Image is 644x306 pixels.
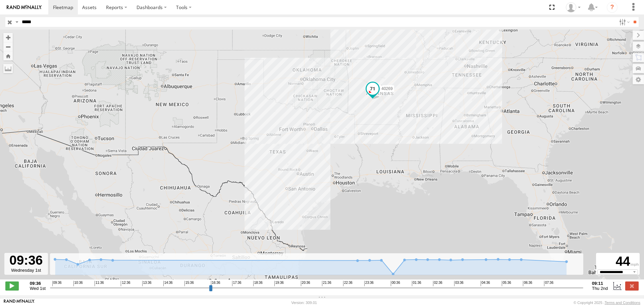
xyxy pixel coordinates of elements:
span: 02:36 [433,281,442,286]
span: Wed 1st Oct 2025 [30,286,46,291]
span: 01:36 [412,281,421,286]
div: 44 [597,254,639,269]
img: rand-logo.svg [7,5,42,10]
a: Visit our Website [4,299,35,306]
button: Zoom in [3,33,13,42]
span: 04:36 [481,281,490,286]
span: 12:36 [121,281,130,286]
div: © Copyright 2025 - [574,301,640,305]
span: 23:36 [364,281,374,286]
span: 14:36 [163,281,173,286]
strong: 09:11 [592,281,608,286]
span: 15:36 [184,281,194,286]
label: Search Filter Options [616,17,631,27]
label: Measure [3,64,13,73]
label: Search Query [14,17,19,27]
span: 20:36 [301,281,310,286]
div: Caseta Laredo TX [563,2,583,12]
span: 17:36 [232,281,241,286]
label: Play/Stop [5,281,19,290]
span: 16:36 [211,281,220,286]
label: Close [625,281,639,290]
span: 11:36 [95,281,104,286]
span: 22:36 [343,281,353,286]
span: 19:36 [274,281,284,286]
span: 03:36 [454,281,464,286]
strong: 09:36 [30,281,46,286]
label: Map Settings [633,75,644,84]
div: Version: 309.01 [291,301,317,305]
span: 00:36 [391,281,400,286]
button: Zoom out [3,42,13,51]
span: 10:36 [73,281,83,286]
button: Zoom Home [3,51,13,60]
span: 07:36 [544,281,553,286]
a: Terms and Conditions [605,301,640,305]
span: 18:36 [253,281,263,286]
span: 05:36 [502,281,511,286]
span: 21:36 [322,281,331,286]
i: ? [607,2,618,13]
span: Thu 2nd Oct 2025 [592,286,608,291]
span: 40269 [381,86,392,91]
span: 09:36 [52,281,62,286]
span: 13:36 [142,281,152,286]
span: 06:36 [523,281,532,286]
